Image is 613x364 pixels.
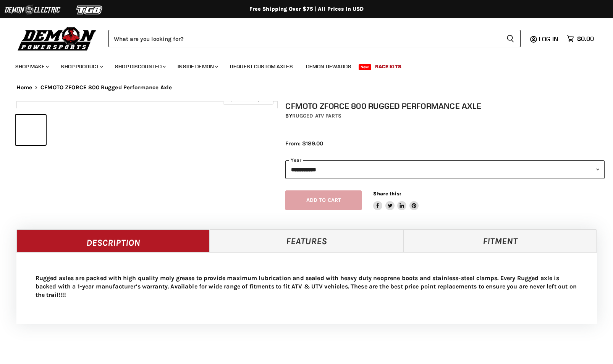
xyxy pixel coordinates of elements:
[535,35,563,42] a: Log in
[285,140,323,147] span: From: $189.00
[1,84,612,91] nav: Breadcrumbs
[403,229,597,252] a: Fitment
[40,84,172,91] span: CFMOTO ZFORCE 800 Rugged Performance Axle
[369,59,407,74] a: Race Kits
[563,33,598,44] a: $0.00
[285,160,605,179] select: year
[227,96,269,102] span: Click to expand
[16,84,32,91] a: Home
[359,64,372,70] span: New!
[224,59,299,74] a: Request Custom Axles
[16,229,210,252] a: Description
[285,101,605,111] h1: CFMOTO ZFORCE 800 Rugged Performance Axle
[500,30,521,47] button: Search
[61,3,118,17] img: TGB Logo 2
[109,59,170,74] a: Shop Discounted
[16,115,46,145] button: IMAGE thumbnail
[285,112,605,120] div: by
[373,190,419,211] aside: Share this:
[373,191,401,196] span: Share this:
[4,3,61,17] img: Demon Electric Logo 2
[292,113,341,119] a: Rugged ATV Parts
[210,229,403,252] a: Features
[10,56,592,74] ul: Main menu
[577,35,594,42] span: $0.00
[1,6,612,13] div: Free Shipping Over $75 | All Prices In USD
[539,35,558,43] span: Log in
[10,59,53,74] a: Shop Make
[15,25,99,52] img: Demon Powersports
[36,274,578,299] p: Rugged axles are packed with high quality moly grease to provide maximum lubrication and sealed w...
[55,59,108,74] a: Shop Product
[108,30,521,47] form: Product
[108,30,500,47] input: Search
[300,59,357,74] a: Demon Rewards
[172,59,223,74] a: Inside Demon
